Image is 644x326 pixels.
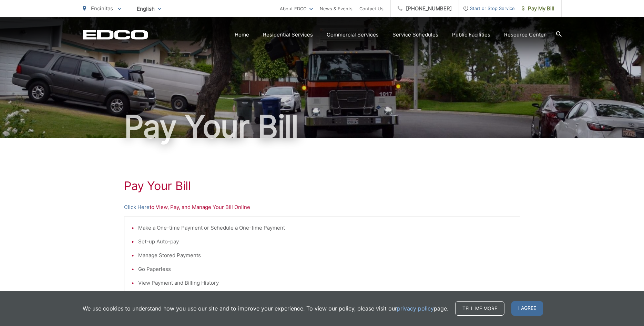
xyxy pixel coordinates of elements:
[138,224,513,232] li: Make a One-time Payment or Schedule a One-time Payment
[504,31,546,39] a: Resource Center
[83,109,562,144] h1: Pay Your Bill
[511,301,543,316] span: I agree
[138,265,513,273] li: Go Paperless
[91,5,113,12] span: Encinitas
[455,301,504,316] a: Tell me more
[327,31,379,39] a: Commercial Services
[138,251,513,260] li: Manage Stored Payments
[83,30,148,40] a: EDCD logo. Return to the homepage.
[83,304,448,313] p: We use cookies to understand how you use our site and to improve your experience. To view our pol...
[280,4,313,13] a: About EDCO
[392,31,438,39] a: Service Schedules
[263,31,313,39] a: Residential Services
[359,4,384,13] a: Contact Us
[132,3,166,15] span: English
[522,4,554,13] span: Pay My Bill
[235,31,249,39] a: Home
[320,4,352,13] a: News & Events
[124,179,520,193] h1: Pay Your Bill
[124,203,150,211] a: Click Here
[124,203,520,211] p: to View, Pay, and Manage Your Bill Online
[138,279,513,287] li: View Payment and Billing History
[452,31,490,39] a: Public Facilities
[397,304,434,313] a: privacy policy
[138,238,513,246] li: Set-up Auto-pay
